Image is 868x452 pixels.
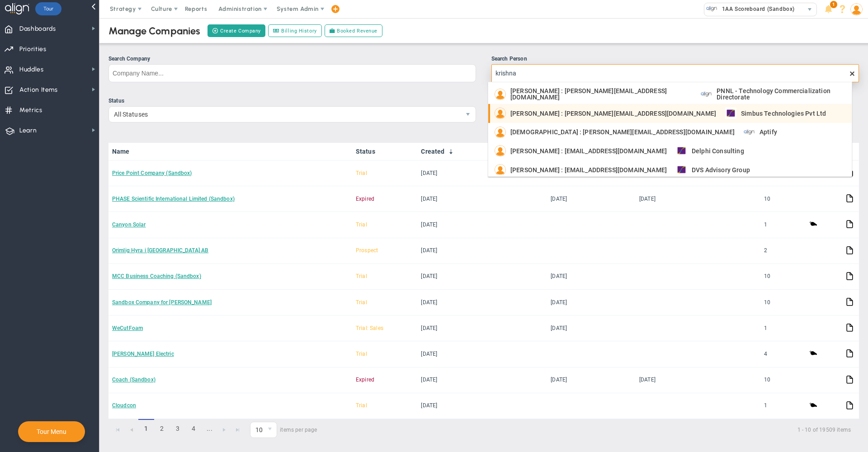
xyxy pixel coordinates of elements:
span: Priorities [19,40,47,59]
img: DVS Advisory Group [676,164,687,175]
a: Booked Revenue [325,24,382,37]
span: Strategy [110,5,136,12]
div: Status [108,97,476,105]
span: Prospect [356,247,378,254]
span: Trial: Sales [356,325,383,331]
span: [DEMOGRAPHIC_DATA] : [PERSON_NAME][EMAIL_ADDRESS][DOMAIN_NAME] [510,129,735,135]
div: Search Person [491,55,859,63]
span: select [264,422,277,438]
td: [DATE] [417,212,495,238]
span: Huddles [19,60,44,79]
span: [PERSON_NAME] : [EMAIL_ADDRESS][DOMAIN_NAME] [510,148,667,154]
a: [PERSON_NAME] Electric [112,351,174,357]
a: Go to the next page [217,423,231,437]
td: [DATE] [417,367,495,393]
a: Created [421,148,491,155]
a: Name [112,148,349,155]
span: Trial [356,299,367,306]
a: Price Point Company (Sandbox) [112,170,192,176]
td: 2 [760,238,806,264]
a: Coach (Sandbox) [112,377,156,383]
span: Expired [356,196,374,202]
img: 48978.Person.photo [850,3,863,15]
span: clear [859,70,866,77]
img: 33626.Company.photo [706,3,717,14]
td: [DATE] [547,186,636,212]
a: WeCutFoam [112,325,143,331]
span: Trial [356,273,367,279]
td: [DATE] [636,367,691,393]
span: Trial [356,402,367,409]
img: Simbus Technologies Pvt Ltd [725,108,736,119]
td: 4 [760,341,806,367]
span: [PERSON_NAME] : [PERSON_NAME][EMAIL_ADDRESS][DOMAIN_NAME] [510,110,716,117]
td: 10 [760,186,806,212]
span: PNNL - Technology Commercialization Directorate [717,88,847,100]
img: Krishnakumar Arangath [495,145,506,156]
td: 10 [760,290,806,315]
a: MCC Business Coaching (Sandbox) [112,273,201,279]
span: Culture [151,5,172,12]
a: PHASE Scientific International Limited (Sandbox) [112,196,235,202]
span: Aptify [759,129,777,135]
td: [DATE] [547,315,636,341]
img: Krishna Raman [495,127,506,138]
span: 1 - 10 of 19509 items [328,424,851,435]
a: Sandbox Company for [PERSON_NAME] [112,299,212,306]
input: Search Company [108,64,476,82]
img: Aptify [744,127,755,138]
img: Krishna Kumar [495,108,506,119]
span: Delphi Consulting [692,148,744,154]
td: [DATE] [417,393,495,419]
span: 1 [138,419,154,438]
span: Trial [356,170,367,176]
td: 1 [760,315,806,341]
span: Action Items [19,80,58,99]
a: Canyon Solar [112,221,146,228]
td: [DATE] [417,238,495,264]
span: Expired [356,377,374,383]
td: [DATE] [417,315,495,341]
img: PNNL - Technology Commercialization Directorate [701,89,712,100]
button: Create Company [208,24,265,37]
span: Trial [356,221,367,228]
span: Simbus Technologies Pvt Ltd [741,110,826,117]
td: [DATE] [417,290,495,315]
input: Search Person [491,64,859,82]
td: 10 [760,367,806,393]
span: Learn [19,121,37,140]
span: Trial [356,351,367,357]
a: 2 [154,419,170,438]
span: [PERSON_NAME] : [EMAIL_ADDRESS][DOMAIN_NAME] [510,167,667,173]
span: select [803,3,816,16]
span: [PERSON_NAME] : [PERSON_NAME][EMAIL_ADDRESS][DOMAIN_NAME] [510,88,692,100]
span: 1AA Scoreboard (Sandbox) [717,3,795,15]
td: [DATE] [636,186,691,212]
span: Dashboards [19,19,56,38]
a: 4 [186,419,202,438]
td: 10 [760,264,806,290]
img: Kannan Krishnaswami [495,89,506,100]
td: [DATE] [417,264,495,290]
a: Billing History [268,24,322,37]
a: ... [202,419,217,438]
td: [DATE] [417,341,495,367]
td: 1 [760,393,806,419]
span: Metrics [19,101,42,120]
img: Delphi Consulting [676,145,687,156]
a: Go to the last page [231,423,245,437]
div: Search Company [108,55,476,63]
td: 1 [760,212,806,238]
a: 3 [170,419,186,438]
button: Tour Menu [34,428,69,436]
img: Krishnan K [495,164,506,175]
span: select [460,107,476,122]
a: Status [356,148,414,155]
span: System Admin [277,5,319,12]
span: 0 [250,422,277,438]
td: [DATE] [417,186,495,212]
span: 1 [830,1,837,8]
span: 10 [250,422,264,438]
span: items per page [250,422,317,438]
a: Cloudcon [112,402,136,409]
